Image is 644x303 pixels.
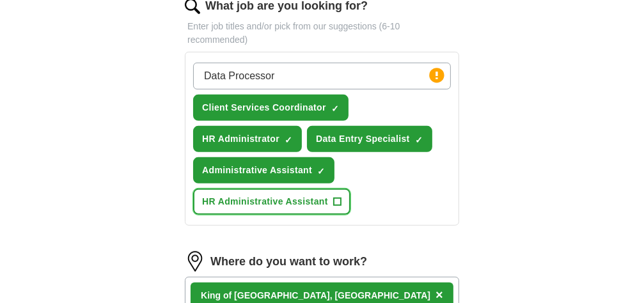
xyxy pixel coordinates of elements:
span: ✓ [317,166,325,176]
span: Data Entry Specialist [316,132,410,146]
button: HR Administrative Assistant [193,189,350,215]
input: Type a job title and press enter [193,63,451,89]
span: Administrative Assistant [202,164,312,177]
label: Where do you want to work? [210,253,367,270]
span: × [436,288,443,302]
button: Client Services Coordinator✓ [193,95,349,121]
p: Enter job titles and/or pick from our suggestions (6-10 recommended) [185,20,459,47]
span: HR Administrative Assistant [202,195,328,208]
span: ✓ [415,135,423,145]
div: King of [GEOGRAPHIC_DATA], [GEOGRAPHIC_DATA] [201,289,430,302]
img: location.png [185,251,205,272]
span: HR Administrator [202,132,279,146]
span: Client Services Coordinator [202,101,326,114]
span: ✓ [331,104,339,114]
button: Data Entry Specialist✓ [307,126,432,152]
button: Administrative Assistant✓ [193,157,334,183]
button: HR Administrator✓ [193,126,302,152]
span: ✓ [285,135,292,145]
